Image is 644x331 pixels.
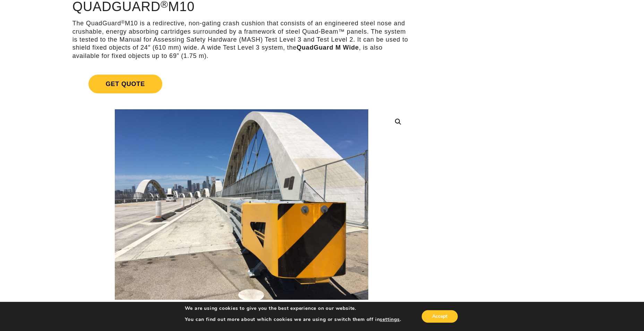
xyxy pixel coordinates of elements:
strong: QuadGuard M Wide [297,44,359,51]
button: settings [380,316,400,323]
p: The QuadGuard M10 is a redirective, non-gating crash cushion that consists of an engineered steel... [72,19,411,60]
sup: ® [121,19,125,25]
p: We are using cookies to give you the best experience on our website. [185,305,401,312]
button: Accept [422,310,458,323]
span: Get Quote [88,75,162,93]
a: Get Quote [72,66,411,102]
p: You can find out more about which cookies we are using or switch them off in . [185,316,401,323]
